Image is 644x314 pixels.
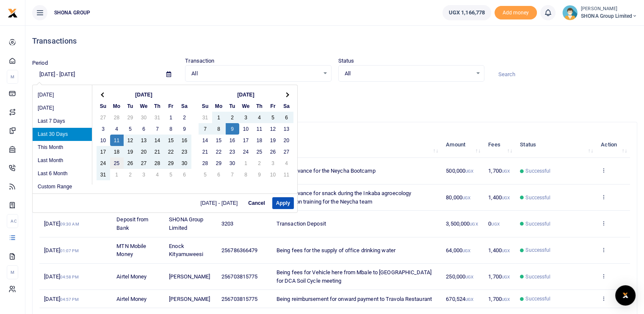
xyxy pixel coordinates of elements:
td: 20 [137,146,151,157]
span: Successful [525,220,550,228]
li: Wallet ballance [439,5,495,20]
td: 1 [212,112,226,123]
th: Fees: activate to sort column ascending [484,132,515,158]
span: 0 [488,220,499,227]
small: 09:30 AM [60,222,79,226]
td: 29 [212,157,226,169]
li: Last 6 Month [33,167,92,180]
small: UGX [465,297,473,302]
td: 12 [124,135,137,146]
td: 11 [280,169,293,180]
li: [DATE] [33,88,92,102]
td: 30 [226,157,239,169]
li: Toup your wallet [495,6,537,20]
td: 6 [137,123,151,135]
td: 9 [178,123,191,135]
span: 3,500,000 [446,220,478,227]
th: Action: activate to sort column ascending [596,132,630,158]
label: Status [338,57,354,65]
td: 2 [178,112,191,123]
span: Airtel Money [116,273,146,280]
span: [PERSON_NAME] [169,296,210,302]
li: Ac [7,214,18,228]
td: 19 [124,146,137,157]
td: 28 [110,112,124,123]
span: Successful [525,246,550,254]
span: 256786366479 [221,247,257,253]
th: Mo [110,100,124,112]
td: 29 [124,112,137,123]
td: 1 [164,112,178,123]
h4: Transactions [32,36,637,46]
small: UGX [465,169,473,174]
th: Sa [280,100,293,112]
td: 1 [239,157,253,169]
input: Search [491,67,637,82]
td: 24 [239,146,253,157]
td: 5 [266,112,280,123]
small: UGX [491,222,499,226]
li: Last 30 Days [33,128,92,141]
span: [PERSON_NAME] [169,273,210,280]
td: 8 [212,123,226,135]
td: 6 [212,169,226,180]
th: Status: activate to sort column ascending [515,132,596,158]
td: 14 [199,135,212,146]
button: Apply [272,197,294,209]
span: MTN Mobile Money [116,243,146,258]
td: 7 [199,123,212,135]
td: 24 [97,157,110,169]
td: 26 [124,157,137,169]
span: Being advance for the Neycha Bootcamp [276,168,376,174]
span: 256703815775 [221,273,257,280]
a: Add money [495,9,537,15]
small: UGX [502,297,510,302]
td: 22 [164,146,178,157]
td: 16 [178,135,191,146]
span: Enock Kityamuweesi [169,243,203,258]
td: 26 [266,146,280,157]
td: 31 [199,112,212,123]
td: 10 [266,169,280,180]
th: Tu [124,100,137,112]
td: 21 [199,146,212,157]
td: 4 [280,157,293,169]
small: UGX [502,275,510,279]
td: 6 [280,112,293,123]
small: [PERSON_NAME] [581,6,637,13]
span: Successful [525,295,550,303]
button: Cancel [244,197,268,209]
td: 10 [239,123,253,135]
li: This Month [33,141,92,154]
th: [DATE] [212,89,280,100]
p: Download [32,92,637,101]
td: 20 [280,135,293,146]
label: Transaction [185,57,214,65]
td: 15 [164,135,178,146]
span: Being fees for Vehicle here from Mbale to [GEOGRAPHIC_DATA] for DCA Soil Cycle meeting [276,269,431,284]
td: 28 [199,157,212,169]
td: 18 [253,135,266,146]
span: 1,400 [488,194,510,201]
small: 04:58 PM [60,275,79,279]
td: 11 [253,123,266,135]
th: Tu [226,100,239,112]
td: 17 [239,135,253,146]
small: UGX [462,248,470,253]
td: 28 [151,157,164,169]
div: Open Intercom Messenger [615,285,636,306]
li: Last Month [33,154,92,167]
th: [DATE] [110,89,178,100]
span: [DATE] [44,247,78,253]
td: 18 [110,146,124,157]
td: 27 [97,112,110,123]
span: 256703815775 [221,296,257,302]
th: We [239,100,253,112]
small: UGX [462,196,470,200]
td: 12 [266,123,280,135]
span: SHONA Group Limited [581,12,637,20]
span: 670,524 [446,296,473,302]
small: UGX [502,169,510,174]
td: 30 [178,157,191,169]
td: 29 [164,157,178,169]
